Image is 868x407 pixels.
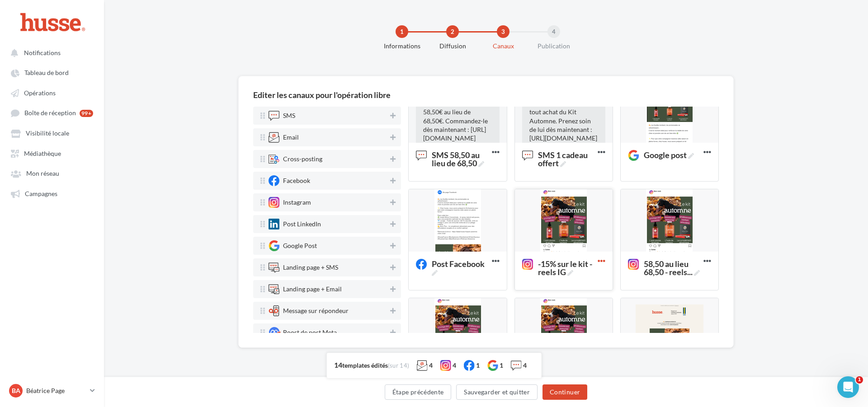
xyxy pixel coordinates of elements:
[476,361,480,370] div: 1
[24,49,61,56] span: Notifications
[538,260,594,276] span: -15% sur le kit - reels IG
[538,151,594,167] span: SMS 1 cadeau offert
[283,329,337,336] div: Boost de post Meta
[500,361,503,370] div: 1
[334,360,342,369] span: 14
[497,25,509,38] div: 3
[396,25,408,38] div: 1
[385,384,452,400] button: Étape précédente
[5,84,99,101] a: Opérations
[25,190,57,197] span: Campagnes
[253,91,391,99] div: Editer les canaux pour l'opération libre
[429,361,433,370] div: 4
[523,361,527,370] div: 4
[373,42,431,51] div: Informations
[542,384,587,400] button: Continuer
[24,109,76,117] span: Boîte de réception
[837,376,859,398] iframe: Intercom live chat
[5,104,99,121] a: Boîte de réception 99+
[5,125,99,141] a: Visibilité locale
[5,185,99,201] a: Campagnes
[5,165,99,181] a: Mon réseau
[80,110,93,117] div: 99+
[525,42,583,51] div: Publication
[283,264,338,271] div: Landing page + SMS
[283,134,299,140] div: Email
[283,156,322,162] div: Cross-posting
[522,260,598,270] span: -15% sur le kit - reels IG
[283,243,317,249] div: Google Post
[283,112,295,119] div: SMS
[432,260,488,276] span: Post Facebook
[687,267,693,277] span: ...
[283,178,310,184] div: Facebook
[474,42,532,51] div: Canaux
[456,384,538,400] button: Sauvegarder et quitter
[283,221,321,227] div: Post LinkedIn
[5,44,95,61] button: Notifications
[283,308,349,314] div: Message sur répondeur
[628,260,703,270] span: 58,50 au lieu 68,50 - reels IG
[388,362,410,369] span: (sur 14)
[24,89,56,97] span: Opérations
[283,286,342,292] div: Landing page + Email
[26,130,69,137] span: Visibilité locale
[453,361,456,370] div: 4
[423,82,488,142] span: Offrez confort et énergie à votre chien ! Le Kit Automne est à 58,50€ au lieu de 68,50€. Commande...
[342,361,388,369] span: templates édités
[5,64,99,80] a: Tableau de bord
[644,260,700,276] span: 58,50 au lieu 68,50 - reels
[446,25,459,38] div: 2
[26,170,59,178] span: Mon réseau
[529,82,598,142] span: Votre chien mérite le meilleur cet automne ! 1 CADEAU OFFERT pour tout achat du Kit Automne. Pren...
[7,382,97,399] a: Ba Béatrice Page
[424,42,481,51] div: Diffusion
[522,151,598,161] span: SMS 1 cadeau offert
[416,151,491,161] span: SMS 58,50 au lieu de 68,50
[416,260,491,270] span: Post Facebook
[24,150,61,157] span: Médiathèque
[12,386,20,395] span: Ba
[644,151,694,159] span: Google post
[856,376,863,384] span: 1
[628,151,698,161] span: Google Post
[24,69,69,77] span: Tableau de bord
[5,145,99,161] a: Médiathèque
[432,151,488,167] span: SMS 58,50 au lieu de 68,50
[283,199,311,206] div: Instagram
[547,25,560,38] div: 4
[26,386,86,395] p: Béatrice Page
